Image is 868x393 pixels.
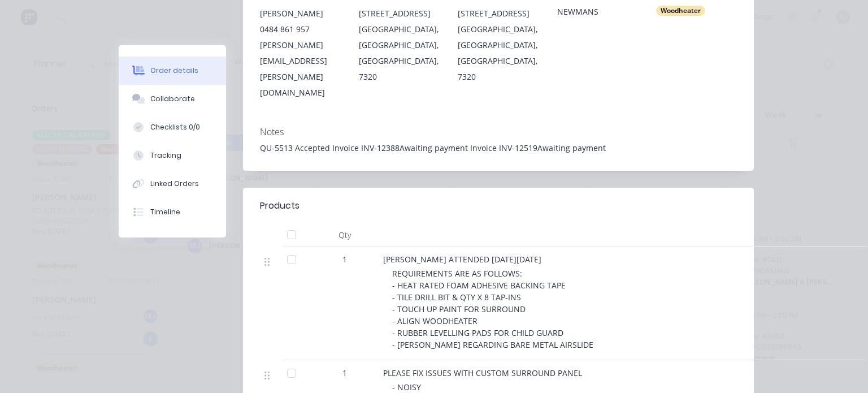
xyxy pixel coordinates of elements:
[311,224,379,247] div: Qty
[342,253,347,265] span: 1
[260,6,341,101] div: [PERSON_NAME]0484 861 957[PERSON_NAME][EMAIL_ADDRESS][PERSON_NAME][DOMAIN_NAME]
[119,198,226,226] button: Timeline
[383,254,541,265] span: [PERSON_NAME] ATTENDED [DATE][DATE]
[359,6,440,85] div: [STREET_ADDRESS][GEOGRAPHIC_DATA], [GEOGRAPHIC_DATA], [GEOGRAPHIC_DATA], 7320
[260,142,737,154] div: QU-5513 Accepted Invoice INV-12388Awaiting payment Invoice INV-12519Awaiting payment
[392,268,593,350] span: REQUIREMENTS ARE AS FOLLOWS: - HEAT RATED FOAM ADHESIVE BACKING TAPE - TILE DRILL BIT & QTY X 8 T...
[458,6,539,21] div: [STREET_ADDRESS]
[150,94,195,104] div: Collaborate
[359,21,440,85] div: [GEOGRAPHIC_DATA], [GEOGRAPHIC_DATA], [GEOGRAPHIC_DATA], 7320
[119,85,226,113] button: Collaborate
[150,179,199,189] div: Linked Orders
[150,207,180,217] div: Timeline
[557,6,638,21] div: NEWMANS
[260,199,300,213] div: Products
[119,170,226,198] button: Linked Orders
[458,21,539,85] div: [GEOGRAPHIC_DATA], [GEOGRAPHIC_DATA], [GEOGRAPHIC_DATA], 7320
[260,6,341,21] div: [PERSON_NAME]
[119,113,226,141] button: Checklists 0/0
[119,141,226,170] button: Tracking
[150,66,198,76] div: Order details
[119,57,226,85] button: Order details
[383,368,582,378] span: PLEASE FIX ISSUES WITH CUSTOM SURROUND PANEL
[656,6,705,16] div: Woodheater
[150,150,181,161] div: Tracking
[150,122,200,132] div: Checklists 0/0
[342,367,347,379] span: 1
[458,6,539,85] div: [STREET_ADDRESS][GEOGRAPHIC_DATA], [GEOGRAPHIC_DATA], [GEOGRAPHIC_DATA], 7320
[260,21,341,37] div: 0484 861 957
[260,127,737,137] div: Notes
[359,6,440,21] div: [STREET_ADDRESS]
[260,37,341,101] div: [PERSON_NAME][EMAIL_ADDRESS][PERSON_NAME][DOMAIN_NAME]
